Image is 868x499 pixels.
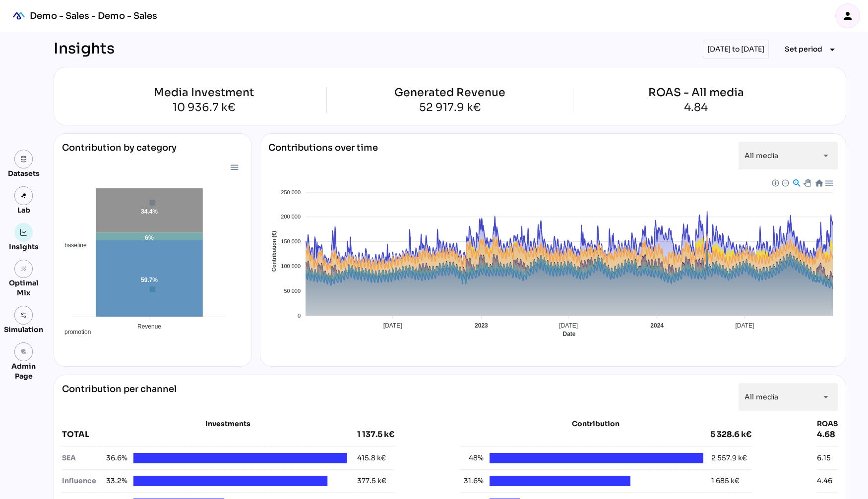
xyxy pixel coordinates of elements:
div: Optimal Mix [4,278,43,298]
span: baseline [57,242,87,249]
span: All media [744,151,778,160]
div: 1 137.5 k€ [357,429,394,441]
div: 4.46 [817,476,832,486]
div: 10 936.7 k€ [81,102,326,113]
div: Demo - Sales - Demo - Sales [30,10,157,22]
text: Contribution (€) [270,230,276,272]
tspan: 50 000 [284,288,301,294]
tspan: 100 000 [281,263,301,269]
div: 1 685 k€ [711,476,740,486]
div: ROAS [817,419,838,429]
span: 36.6% [104,453,127,463]
div: Menu [824,178,832,187]
div: Contribution by category [62,142,244,162]
div: Reset Zoom [814,178,822,187]
tspan: 200 000 [281,214,301,220]
img: graph.svg [20,229,27,236]
tspan: [DATE] [383,322,402,329]
div: Zoom In [771,179,778,186]
div: Media Investment [81,87,326,98]
div: Influence [62,476,104,486]
i: person [842,10,854,22]
tspan: 2023 [475,322,488,329]
i: admin_panel_settings [20,348,27,355]
div: SEA [62,453,104,463]
img: lab.svg [20,192,27,199]
div: 377.5 k€ [357,476,386,486]
div: Generated Revenue [394,87,505,98]
div: Contributions over time [268,142,378,169]
i: arrow_drop_down [820,391,832,403]
img: data.svg [20,156,27,163]
tspan: [DATE] [559,322,578,329]
div: 4.68 [817,429,838,441]
i: grain [20,266,27,273]
i: arrow_drop_down [826,44,838,55]
img: settings.svg [20,312,27,319]
div: Contribution per channel [62,383,177,411]
tspan: 2024 [650,322,664,329]
tspan: [DATE] [735,322,754,329]
div: Lab [13,205,35,215]
div: Zoom Out [781,179,788,186]
tspan: 0 [297,313,300,319]
div: [DATE] to [DATE] [703,40,769,59]
div: 4.84 [648,102,744,113]
div: mediaROI [8,5,30,27]
button: Expand "Set period" [777,41,846,58]
div: 5 328.6 k€ [710,429,751,441]
span: 33.2% [104,476,127,486]
div: Simulation [4,325,43,334]
span: All media [744,392,778,401]
div: 6.15 [817,453,831,463]
div: Panning [803,179,809,185]
span: 48% [460,453,484,463]
span: 31.6% [460,476,484,486]
span: Set period [785,43,822,55]
div: Investments [62,419,394,429]
div: 2 557.9 k€ [711,453,747,463]
div: Insights [9,242,39,252]
tspan: Revenue [137,323,161,330]
i: arrow_drop_down [820,150,832,162]
div: ROAS - All media [648,87,744,98]
div: Insights [54,40,115,59]
div: Menu [230,163,238,171]
tspan: 250 000 [281,189,301,195]
text: Date [562,331,575,337]
div: TOTAL [62,429,357,441]
div: Admin Page [4,361,43,381]
tspan: 150 000 [281,238,301,244]
div: 415.8 k€ [357,453,386,463]
div: Selection Zoom [792,178,800,187]
span: promotion [57,329,91,335]
div: 52 917.9 k€ [394,102,505,113]
div: Datasets [8,168,40,178]
div: Contribution [485,419,707,429]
